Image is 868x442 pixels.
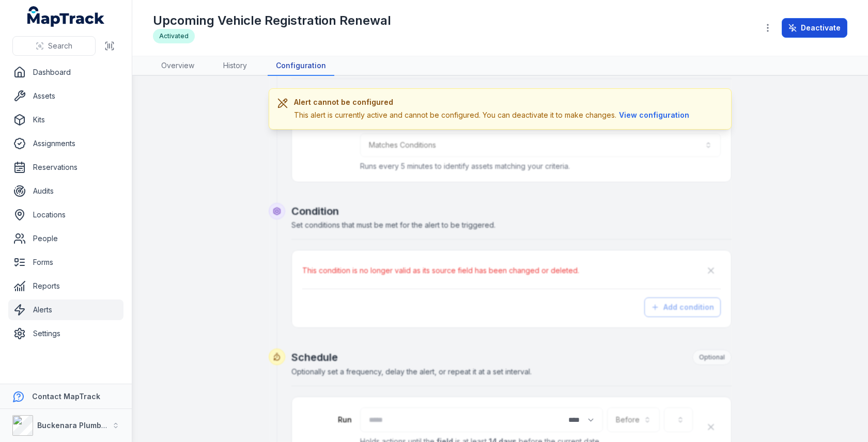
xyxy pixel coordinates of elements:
a: Configuration [268,56,334,76]
a: Dashboard [8,62,123,83]
a: Reservations [8,157,123,178]
div: This alert is currently active and cannot be configured. You can deactivate it to make changes. [294,109,692,121]
a: Alerts [8,299,123,320]
a: Locations [8,204,123,225]
button: Search [12,36,96,56]
span: Search [48,41,72,51]
a: Audits [8,181,123,201]
h1: Upcoming Vehicle Registration Renewal [153,12,391,29]
a: Reports [8,276,123,296]
a: People [8,228,123,249]
a: Forms [8,252,123,273]
strong: Buckenara Plumbing Gas & Electrical [37,421,173,430]
a: History [215,56,255,76]
a: Assets [8,86,123,106]
a: Assignments [8,133,123,154]
h3: Alert cannot be configured [294,97,692,107]
button: Deactivate [782,18,847,38]
div: Activated [153,29,195,43]
a: Settings [8,323,123,344]
strong: Contact MapTrack [32,392,100,401]
a: Kits [8,109,123,130]
a: MapTrack [27,6,105,27]
button: View configuration [616,109,692,121]
a: Overview [153,56,203,76]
